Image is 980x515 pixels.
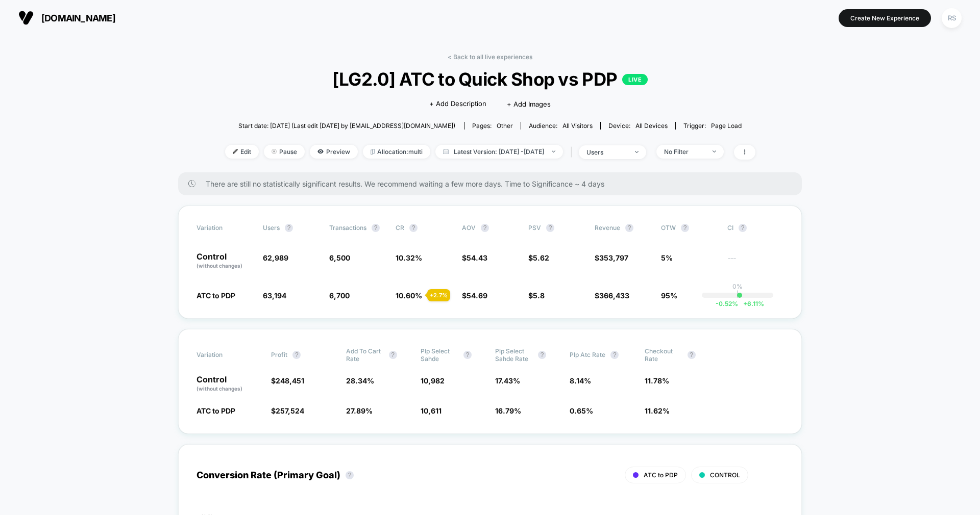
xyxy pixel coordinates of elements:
[570,376,591,385] span: 8.14 %
[346,347,384,363] span: Add To Cart Rate
[727,224,783,232] span: CI
[462,291,487,300] span: $
[942,8,962,28] div: RS
[435,145,563,159] span: Latest Version: [DATE] - [DATE]
[839,9,931,27] button: Create New Experience
[635,122,668,130] span: all devices
[645,376,669,385] span: 11.78 %
[197,385,242,392] span: (without changes)
[661,253,673,262] span: 5%
[448,53,532,61] a: < Back to all live experiences
[533,291,545,300] span: 5.8
[462,253,487,262] span: $
[495,347,533,363] span: Plp Select Sahde Rate
[372,224,380,232] button: ?
[713,150,716,152] img: end
[429,99,486,109] span: + Add Description
[635,151,639,153] img: end
[495,406,521,415] span: 16.79 %
[238,122,455,130] span: Start date: [DATE] (Last edit [DATE] by [EMAIL_ADDRESS][DOMAIN_NAME])
[467,253,487,262] span: 54.43
[683,122,742,130] div: Trigger:
[197,224,253,232] span: Variation
[310,145,358,159] span: Preview
[197,375,261,393] p: Control
[562,122,593,130] span: All Visitors
[552,150,555,152] img: end
[409,224,418,232] button: ?
[481,224,489,232] button: ?
[507,100,551,108] span: + Add Images
[710,471,740,479] span: CONTROL
[263,224,280,231] span: users
[664,148,705,156] div: No Filter
[271,406,304,415] span: $
[644,471,678,479] span: ATC to PDP
[18,10,34,25] img: Visually logo
[737,290,739,298] p: |
[263,291,286,300] span: 63,194
[225,145,259,159] span: Edit
[421,406,442,415] span: 10,611
[546,224,554,232] button: ?
[711,122,742,130] span: Page Load
[329,253,350,262] span: 6,500
[568,145,579,160] span: |
[528,224,541,231] span: PSV
[939,8,965,29] button: RS
[271,351,287,358] span: Profit
[197,252,253,270] p: Control
[570,406,593,415] span: 0.65 %
[538,351,546,359] button: ?
[389,351,397,359] button: ?
[271,376,304,385] span: $
[467,291,487,300] span: 54.69
[197,347,253,363] span: Variation
[570,351,605,358] span: Plp Atc Rate
[421,376,445,385] span: 10,982
[251,68,728,90] span: [LG2.0] ATC to Quick Shop vs PDP
[329,291,350,300] span: 6,700
[276,376,304,385] span: 248,451
[472,122,513,130] div: Pages:
[743,300,747,307] span: +
[462,224,476,231] span: AOV
[599,253,628,262] span: 353,797
[645,406,670,415] span: 11.62 %
[276,406,304,415] span: 257,524
[625,224,633,232] button: ?
[528,253,549,262] span: $
[443,149,449,154] img: calendar
[371,149,375,154] img: rebalance
[661,224,717,232] span: OTW
[346,376,374,385] span: 28.34 %
[495,376,520,385] span: 17.43 %
[688,351,696,359] button: ?
[661,291,677,300] span: 95%
[595,224,620,231] span: Revenue
[421,347,458,363] span: Plp Select Sahde
[197,263,242,269] span: (without changes)
[396,253,422,262] span: 10.32 %
[15,10,118,26] button: [DOMAIN_NAME]
[528,291,545,300] span: $
[346,471,354,479] button: ?
[329,224,366,231] span: Transactions
[206,179,781,188] span: There are still no statistically significant results. We recommend waiting a few more days . Time...
[363,145,430,159] span: Allocation: multi
[41,13,115,23] span: [DOMAIN_NAME]
[197,291,235,300] span: ATC to PDP
[197,406,235,415] span: ATC to PDP
[529,122,593,130] div: Audience:
[263,253,288,262] span: 62,989
[595,291,629,300] span: $
[622,74,648,85] p: LIVE
[346,406,373,415] span: 27.89 %
[285,224,293,232] button: ?
[732,282,743,290] p: 0%
[599,291,629,300] span: 366,433
[600,122,675,130] span: Device:
[463,351,472,359] button: ?
[595,253,628,262] span: $
[716,300,738,307] span: -0.52 %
